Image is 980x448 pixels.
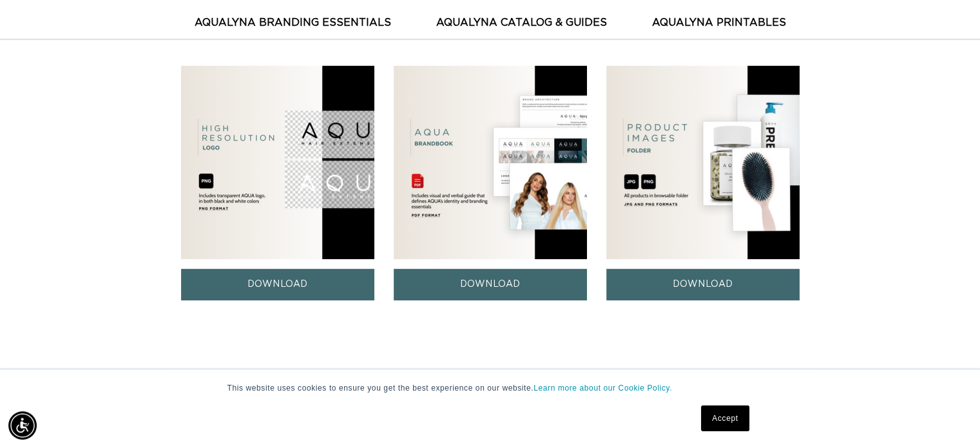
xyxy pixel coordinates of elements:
[181,269,374,300] a: DOWNLOAD
[227,382,753,394] p: This website uses cookies to ensure you get the best experience on our website.
[636,7,802,39] button: AquaLyna Printables
[420,7,623,39] button: AquaLyna Catalog & Guides
[394,269,587,300] a: DOWNLOAD
[533,384,672,393] a: Learn more about our Cookie Policy.
[606,269,800,300] a: DOWNLOAD
[701,405,749,431] a: Accept
[8,411,37,440] div: Accessibility Menu
[178,7,407,39] button: AquaLyna Branding Essentials
[916,386,980,448] iframe: Chat Widget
